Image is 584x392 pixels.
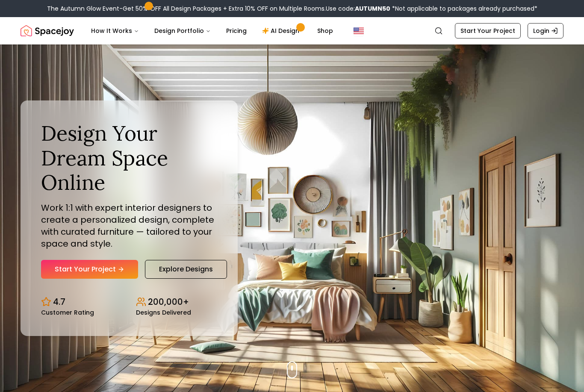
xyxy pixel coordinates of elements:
[136,309,191,315] small: Designs Delivered
[84,22,340,39] nav: Main
[21,17,563,44] nav: Global
[41,121,217,195] h1: Design Your Dream Space Online
[310,22,340,39] a: Shop
[41,289,217,315] div: Design stats
[219,22,254,39] a: Pricing
[148,296,189,308] p: 200,000+
[354,26,364,36] img: United States
[41,309,94,315] small: Customer Rating
[21,22,74,39] a: Spacejoy
[21,22,74,39] img: Spacejoy Logo
[355,4,390,13] b: AUTUMN50
[145,260,227,279] a: Explore Designs
[455,23,521,38] a: Start Your Project
[47,4,537,13] div: The Autumn Glow Event-Get 50% OFF All Design Packages + Extra 10% OFF on Multiple Rooms.
[528,23,563,38] a: Login
[41,260,138,279] a: Start Your Project
[255,22,309,39] a: AI Design
[326,4,390,13] span: Use code:
[53,296,65,308] p: 4.7
[41,202,217,250] p: Work 1:1 with expert interior designers to create a personalized design, complete with curated fu...
[84,22,146,39] button: How It Works
[147,22,218,39] button: Design Portfolio
[390,4,537,13] span: *Not applicable to packages already purchased*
